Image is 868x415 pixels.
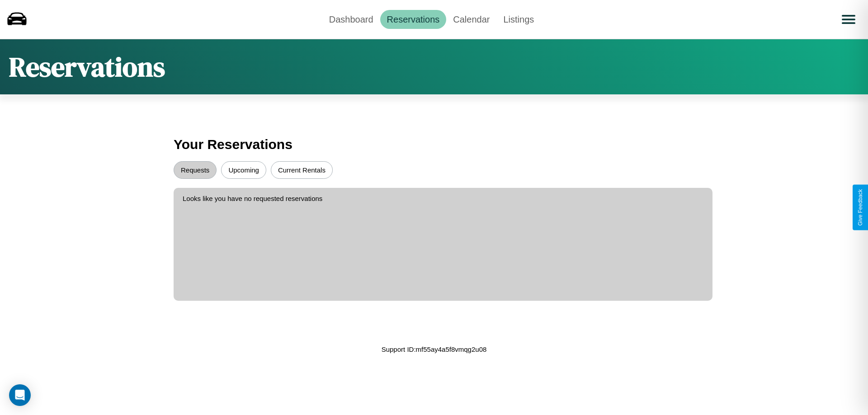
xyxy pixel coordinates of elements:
[221,161,266,179] button: Upcoming
[382,343,487,355] p: Support ID: mf55ay4a5f8vmqg2u08
[9,48,165,85] h1: Reservations
[446,10,496,29] a: Calendar
[9,384,31,406] div: Open Intercom Messenger
[380,10,447,29] a: Reservations
[496,10,541,29] a: Listings
[183,192,703,205] p: Looks like you have no requested reservations
[857,189,863,226] div: Give Feedback
[322,10,380,29] a: Dashboard
[271,161,333,179] button: Current Rentals
[174,161,217,179] button: Requests
[836,7,861,32] button: Open menu
[174,132,694,157] h3: Your Reservations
